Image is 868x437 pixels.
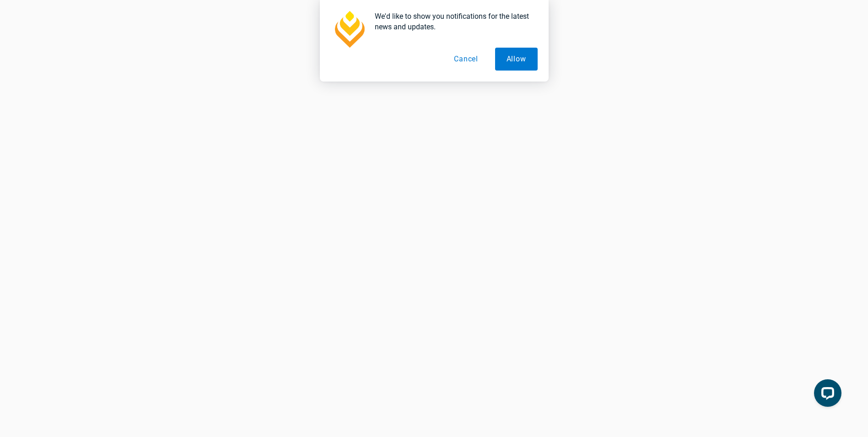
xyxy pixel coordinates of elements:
img: notification icon [331,11,367,48]
button: Cancel [442,48,490,71]
iframe: LiveChat chat widget [807,376,845,414]
div: We'd like to show you notifications for the latest news and updates. [367,11,538,32]
button: Allow [495,48,538,71]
